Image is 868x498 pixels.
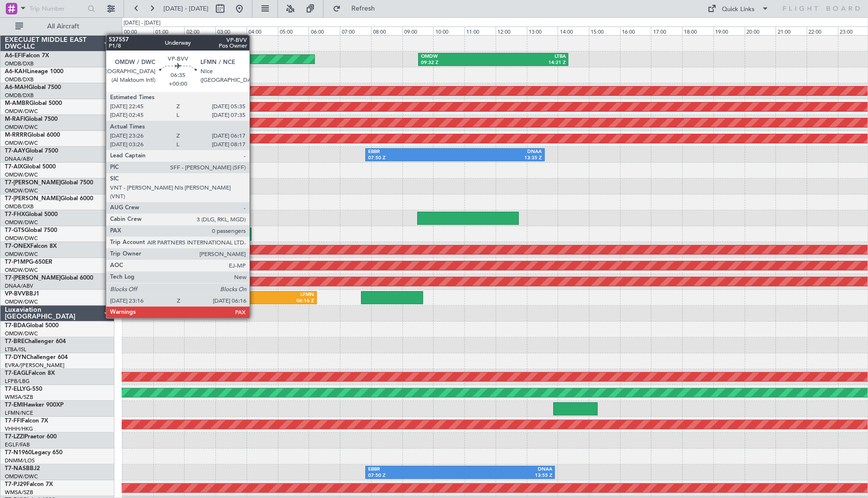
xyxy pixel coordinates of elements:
span: A6-MAH [5,85,28,90]
a: EVRA/[PERSON_NAME] [5,362,64,369]
a: DNAA/ABV [5,282,33,290]
span: T7-NAS [5,466,26,472]
div: 22:00 [806,26,838,35]
a: OMDW/DWC [5,267,38,274]
span: T7-GTS [5,228,25,233]
a: LTBA/ISL [5,346,26,353]
span: A6-EFI [5,53,23,59]
a: DNAA/ABV [5,155,33,163]
div: [DATE] - [DATE] [124,19,161,27]
div: 18:00 [682,26,713,35]
a: T7-FFIFalcon 7X [5,418,48,424]
a: OMDW/DWC [5,235,38,242]
div: EBBR [368,149,455,155]
a: T7-[PERSON_NAME]Global 7500 [5,180,93,186]
a: M-RRRRGlobal 6000 [5,132,60,138]
div: 13:55 Z [460,472,552,479]
div: 12:00 [496,26,527,35]
input: Trip Number [29,1,85,16]
a: A6-EFIFalcon 7X [5,53,49,59]
span: T7-[PERSON_NAME] [5,275,61,281]
div: 14:00 [558,26,589,35]
a: OMDW/DWC [5,473,38,480]
span: M-AMBR [5,101,29,106]
div: 16:00 [620,26,651,35]
span: T7-BRE [5,339,25,345]
span: T7-P1MP [5,259,29,265]
div: 09:00 [402,26,434,35]
div: 19:00 [713,26,744,35]
a: T7-NASBBJ2 [5,466,40,472]
div: 08:00 [371,26,402,35]
a: T7-BDAGlobal 5000 [5,323,59,329]
a: DNMM/LOS [5,457,35,464]
a: OMDB/DXB [5,60,34,67]
div: DNAA [455,149,541,155]
div: 06:16 Z [208,298,314,305]
span: T7-ONEX [5,243,30,249]
span: M-RRRR [5,132,27,138]
div: OMDW [421,53,493,60]
div: 10:00 [433,26,464,35]
a: T7-ONEXFalcon 8X [5,243,57,249]
span: T7-N1960 [5,450,32,456]
a: T7-LZZIPraetor 600 [5,434,57,440]
a: T7-[PERSON_NAME]Global 6000 [5,275,93,281]
div: 23:16 Z [102,298,208,305]
span: All Aircraft [25,23,101,30]
a: T7-GTSGlobal 7500 [5,228,57,233]
a: VP-BVVBBJ1 [5,291,39,297]
a: VHHH/HKG [5,425,33,433]
button: Refresh [328,1,386,16]
a: M-RAFIGlobal 7500 [5,116,58,122]
span: T7-FHX [5,212,25,217]
div: 04:00 [247,26,278,35]
div: 14:21 Z [493,60,565,66]
span: T7-AIX [5,164,23,170]
div: 02:00 [184,26,215,35]
a: OMDW/DWC [5,124,38,131]
a: OMDW/DWC [5,251,38,258]
div: OMDW [102,292,208,298]
span: T7-PJ29 [5,482,26,487]
span: T7-LZZI [5,434,25,440]
a: WMSA/SZB [5,489,33,496]
a: M-AMBRGlobal 5000 [5,101,62,106]
a: LFMN/NCE [5,409,33,417]
span: VP-BVV [5,291,25,297]
a: T7-N1960Legacy 650 [5,450,62,456]
a: OMDB/DXB [5,76,34,83]
span: T7-DYN [5,355,26,360]
div: 15:00 [589,26,620,35]
div: DNAA [460,466,552,473]
div: 01:00 [153,26,185,35]
span: [DATE] - [DATE] [163,4,209,13]
span: T7-[PERSON_NAME] [5,180,61,186]
div: 09:32 Z [421,60,493,66]
a: WMSA/SZB [5,394,33,401]
a: OMDW/DWC [5,298,38,306]
div: 00:00 [122,26,153,35]
span: T7-[PERSON_NAME] [5,196,61,202]
a: OMDB/DXB [5,92,34,99]
a: T7-DYNChallenger 604 [5,355,68,360]
button: Quick Links [703,1,774,16]
a: T7-AIXGlobal 5000 [5,164,56,170]
div: 13:00 [527,26,558,35]
div: 07:00 [340,26,371,35]
a: T7-[PERSON_NAME]Global 6000 [5,196,93,202]
a: T7-AAYGlobal 7500 [5,148,58,154]
a: A6-MAHGlobal 7500 [5,85,61,90]
div: 07:50 Z [368,472,460,479]
a: LFPB/LBG [5,378,30,385]
div: 21:00 [775,26,806,35]
span: T7-BDA [5,323,26,329]
a: T7-BREChallenger 604 [5,339,66,345]
div: 04:10 Z [79,234,248,241]
span: M-RAFI [5,116,25,122]
div: LTBA [493,53,565,60]
span: T7-FFI [5,418,22,424]
a: OMDB/DXB [5,203,34,210]
span: T7-AAY [5,148,25,154]
a: T7-FHXGlobal 5000 [5,212,58,217]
